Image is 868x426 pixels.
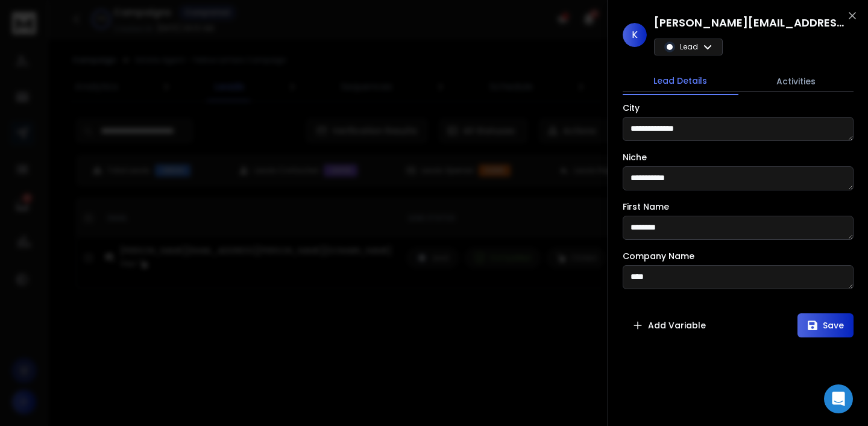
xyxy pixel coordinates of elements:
span: K [623,23,647,47]
button: Activities [738,68,854,95]
h1: [PERSON_NAME][EMAIL_ADDRESS][PERSON_NAME][DOMAIN_NAME] [654,14,847,31]
div: Open Intercom Messenger [824,384,853,413]
button: Save [797,313,854,337]
label: First Name [623,202,669,211]
button: Add Variable [623,313,715,337]
button: Lead Details [623,67,738,95]
label: Company Name [623,252,694,260]
label: City [623,104,640,112]
p: Lead [680,42,698,52]
label: Niche [623,153,647,161]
